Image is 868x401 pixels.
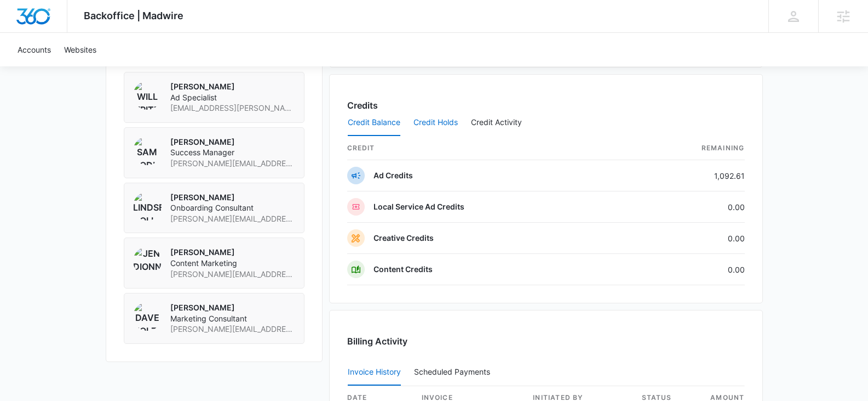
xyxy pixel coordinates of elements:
img: Sam Coduto [133,137,162,165]
td: 0.00 [629,191,745,223]
p: [PERSON_NAME] [170,81,295,92]
td: 1,092.61 [629,160,745,191]
p: [PERSON_NAME] [170,302,295,313]
p: Local Service Ad Credits [373,201,464,212]
p: [PERSON_NAME] [170,247,295,258]
h3: Credits [347,99,378,112]
span: Content Marketing [170,258,295,269]
span: Success Manager [170,147,295,158]
span: [EMAIL_ADDRESS][PERSON_NAME][DOMAIN_NAME] [170,103,295,114]
a: Websites [58,33,103,66]
button: Credit Holds [413,110,458,136]
th: Remaining [629,137,745,160]
span: [PERSON_NAME][EMAIL_ADDRESS][PERSON_NAME][DOMAIN_NAME] [170,324,295,335]
a: Accounts [11,33,58,66]
p: [PERSON_NAME] [170,137,295,148]
span: Onboarding Consultant [170,202,295,213]
img: Lindsey Collett [133,192,162,221]
span: [PERSON_NAME][EMAIL_ADDRESS][PERSON_NAME][DOMAIN_NAME] [170,158,295,169]
img: Will Fritz [133,81,162,110]
span: [PERSON_NAME][EMAIL_ADDRESS][PERSON_NAME][DOMAIN_NAME] [170,269,295,280]
td: 0.00 [629,223,745,254]
th: credit [347,137,629,160]
span: Marketing Consultant [170,313,295,324]
button: Credit Balance [348,110,400,136]
div: Scheduled Payments [414,368,495,376]
p: Ad Credits [373,170,413,181]
h3: Billing Activity [347,335,745,348]
button: Credit Activity [471,110,522,136]
p: Content Credits [373,264,433,275]
td: 0.00 [629,254,745,285]
span: [PERSON_NAME][EMAIL_ADDRESS][PERSON_NAME][DOMAIN_NAME] [170,213,295,224]
button: Invoice History [348,359,401,386]
span: Backoffice | Madwire [84,10,183,21]
span: Ad Specialist [170,92,295,103]
p: [PERSON_NAME] [170,192,295,203]
p: Creative Credits [373,233,434,244]
img: Dave Holzapfel [133,302,162,331]
img: Jen Dionne [133,247,162,275]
